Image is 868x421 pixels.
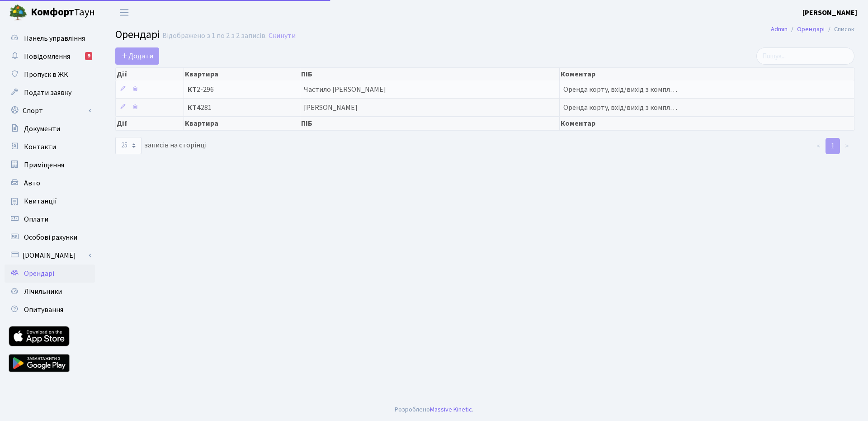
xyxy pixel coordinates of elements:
[560,68,854,80] th: Коментар
[115,137,142,154] select: записів на сторінці
[24,33,85,43] span: Панель управління
[24,160,64,170] span: Приміщення
[85,52,92,60] div: 9
[563,85,677,95] span: Оренда корту, вхід/вихід з компл…
[115,137,207,154] label: записів на сторінці
[115,27,160,43] span: Орендарі
[5,66,95,84] a: Пропуск в ЖК
[826,138,840,154] a: 1
[188,86,296,93] span: 2-296
[188,85,197,95] b: КТ
[5,283,95,301] a: Лічильники
[24,178,40,188] span: Авто
[5,174,95,192] a: Авто
[116,117,184,130] th: Дії
[5,120,95,138] a: Документи
[24,70,68,80] span: Пропуск в ЖК
[5,265,95,283] a: Орендарі
[24,124,60,134] span: Документи
[756,47,854,65] input: Пошук...
[121,51,153,61] span: Додати
[31,5,74,19] b: Комфорт
[188,104,296,111] span: 281
[5,301,95,319] a: Опитування
[771,24,788,34] a: Admin
[5,84,95,102] a: Подати заявку
[5,246,95,265] a: [DOMAIN_NAME]
[24,196,57,206] span: Квитанції
[31,5,95,20] span: Таун
[24,287,62,297] span: Лічильники
[563,103,677,113] span: Оренда корту, вхід/вихід з компл…
[560,117,854,130] th: Коментар
[802,8,857,18] b: [PERSON_NAME]
[184,68,300,80] th: Квартира
[24,142,56,152] span: Контакти
[184,117,300,130] th: Квартира
[162,32,267,40] div: Відображено з 1 по 2 з 2 записів.
[24,232,77,242] span: Особові рахунки
[5,156,95,174] a: Приміщення
[24,269,54,279] span: Орендарі
[797,24,825,34] a: Орендарі
[5,29,95,47] a: Панель управління
[5,102,95,120] a: Спорт
[304,104,556,111] span: [PERSON_NAME]
[5,192,95,210] a: Квитанції
[5,47,95,66] a: Повідомлення9
[113,5,136,20] button: Переключити навігацію
[24,305,63,315] span: Опитування
[5,210,95,228] a: Оплати
[430,405,472,414] a: Massive Kinetic
[300,117,560,130] th: ПІБ
[802,7,857,18] a: [PERSON_NAME]
[24,52,70,61] span: Повідомлення
[115,47,159,65] a: Додати
[300,68,560,80] th: ПІБ
[188,103,201,113] b: КТ4
[395,405,473,415] div: Розроблено .
[9,4,27,22] img: logo.png
[304,86,556,93] span: Частило [PERSON_NAME]
[24,214,48,224] span: Оплати
[5,138,95,156] a: Контакти
[24,88,71,98] span: Подати заявку
[825,24,854,34] li: Список
[5,228,95,246] a: Особові рахунки
[116,68,184,80] th: Дії
[269,32,296,40] a: Скинути
[757,20,868,39] nav: breadcrumb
